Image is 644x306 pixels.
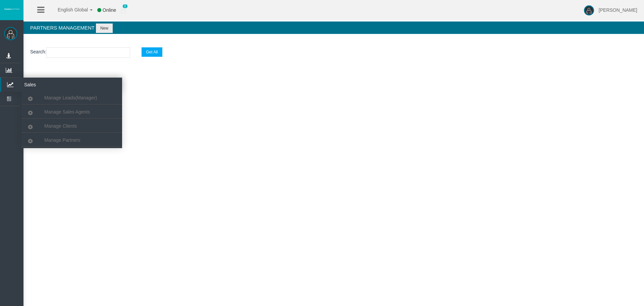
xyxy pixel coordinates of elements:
span: English Global [49,7,88,12]
img: user-image [584,5,594,15]
a: Manage Sales Agents [21,106,122,118]
span: [PERSON_NAME] [599,7,637,13]
span: Manage Partners [44,137,80,143]
button: New [96,24,113,33]
a: Manage Partners [21,134,122,146]
img: logo.svg [3,8,20,10]
a: Manage Clients [21,120,122,132]
span: Manage Sales Agents [44,109,90,115]
span: 0 [122,4,128,8]
a: Manage Leads(Manager) [21,92,122,104]
span: Manage Leads(Manager) [44,95,97,100]
span: Manage Clients [44,123,77,129]
p: : [30,47,637,58]
span: Sales [19,78,85,92]
a: Sales [1,78,122,92]
button: Get All [142,47,162,57]
img: user_small.png [121,7,126,14]
label: Search [30,48,45,56]
span: Online [103,7,116,13]
span: Partners Management [30,25,95,31]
